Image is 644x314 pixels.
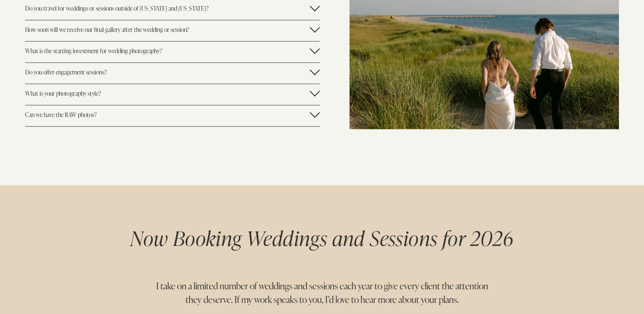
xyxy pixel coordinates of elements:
span: Do you offer engagement sessions? [25,68,309,76]
button: What is your photography style? [25,84,320,105]
span: Do you travel for weddings or sessions outside of [US_STATE] and [US_STATE]? [25,4,309,12]
span: What is your photography style? [25,89,309,97]
span: What is the starting investment for wedding photography? [25,47,309,55]
span: How soon will we receive our final gallery after the wedding or session? [25,26,309,34]
h2: Now Booking Weddings and Sessions for 2026 [99,228,544,248]
button: Do you offer engagement sessions? [25,63,320,84]
button: What is the starting investment for wedding photography? [25,42,320,63]
button: How soon will we receive our final gallery after the wedding or session? [25,20,320,41]
p: I take on a limited number of weddings and sessions each year to give every client the attention ... [149,279,495,306]
span: Can we have the RAW photos? [25,111,309,119]
button: Can we have the RAW photos? [25,106,320,126]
